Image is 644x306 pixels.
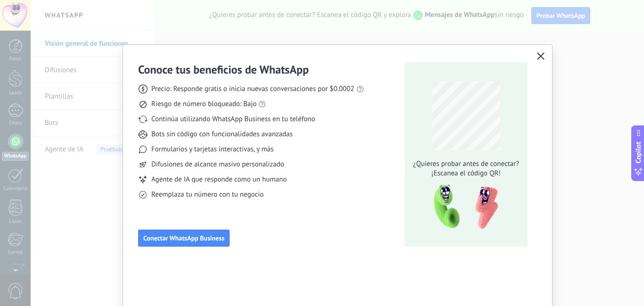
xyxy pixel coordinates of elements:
[151,115,315,124] span: Continúa utilizando WhatsApp Business en tu teléfono
[411,169,522,178] span: ¡Escanea el código QR!
[634,141,643,163] span: Copilot
[151,130,293,139] span: Bots sin código con funcionalidades avanzadas
[138,230,230,247] button: Conectar WhatsApp Business
[151,84,355,94] span: Precio: Responde gratis o inicia nuevas conversaciones por $0.0002
[426,182,500,232] img: qr-pic-1x.png
[138,62,309,77] h3: Conoce tus beneficios de WhatsApp
[151,145,273,154] span: Formularios y tarjetas interactivas, y más
[151,175,287,184] span: Agente de IA que responde como un humano
[151,190,264,199] span: Reemplaza tu número con tu negocio
[143,235,224,241] span: Conectar WhatsApp Business
[151,160,284,169] span: Difusiones de alcance masivo personalizado
[411,159,522,169] span: ¿Quieres probar antes de conectar?
[151,99,256,109] span: Riesgo de número bloqueado: Bajo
